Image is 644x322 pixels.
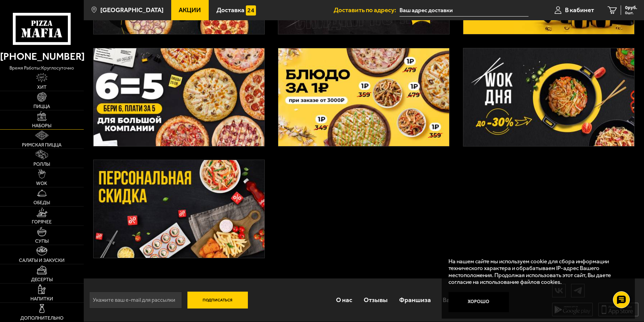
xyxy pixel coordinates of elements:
span: Акции [179,7,201,13]
a: Отзывы [358,289,393,311]
input: Укажите ваш e-mail для рассылки [89,292,182,308]
span: [GEOGRAPHIC_DATA] [100,7,163,13]
span: Доставка [216,7,244,13]
span: Десерты [31,277,53,282]
span: Наборы [32,124,51,128]
span: Напитки [30,297,53,301]
span: Хит [37,85,47,90]
button: Подписаться [187,292,248,308]
span: В кабинет [565,7,594,13]
span: Дополнительно [20,316,63,321]
span: Доставить по адресу: [334,7,400,13]
span: Салаты и закуски [19,258,65,263]
span: Горячее [32,220,52,224]
input: Ваш адрес доставки [400,4,528,17]
button: Хорошо [448,292,509,312]
span: 0 шт. [625,11,637,15]
span: Обеды [33,200,50,205]
p: На нашем сайте мы используем cookie для сбора информации технического характера и обрабатываем IP... [448,258,624,286]
span: Супы [35,239,49,244]
span: Пицца [33,104,50,109]
span: Роллы [33,162,50,167]
a: О нас [330,289,358,311]
a: Франшиза [393,289,437,311]
span: 0 руб. [625,5,637,10]
img: 15daf4d41897b9f0e9f617042186c801.svg [246,5,256,16]
span: WOK [36,181,47,186]
a: Вакансии [437,289,476,311]
span: Римская пицца [22,143,61,147]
